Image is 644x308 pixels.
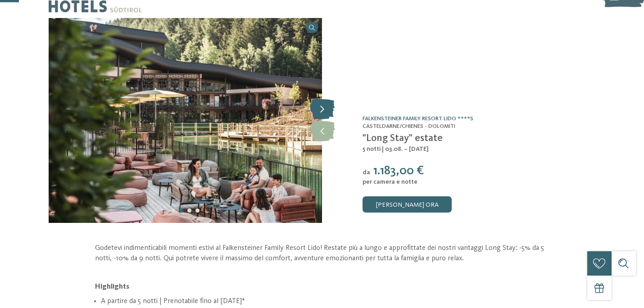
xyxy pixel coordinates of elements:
[363,169,370,176] span: da
[171,208,175,213] div: Carousel Page 1
[373,165,424,177] span: 1.183,00 €
[363,196,452,213] a: [PERSON_NAME] ora
[95,243,549,263] p: Godetevi indimenticabili momenti estivi al Falkensteiner Family Resort Lido! Restate più a lungo ...
[382,146,429,152] span: | 03.08. – [DATE]
[363,146,381,152] span: 5 notti
[363,123,455,129] span: Casteldarne/Chienes - Dolomiti
[101,296,549,307] li: A partire da 5 notti | Prenotabile fino al [DATE]*
[187,208,191,213] div: Carousel Page 3
[49,18,322,223] img: "Long Stay" estate
[179,208,183,213] div: Carousel Page 2 (Current Slide)
[195,208,200,213] div: Carousel Page 4
[363,116,473,122] a: Falkensteiner Family Resort Lido ****S
[95,283,129,290] strong: Highlights
[363,133,443,143] span: "Long Stay" estate
[363,179,417,185] span: per camera e notte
